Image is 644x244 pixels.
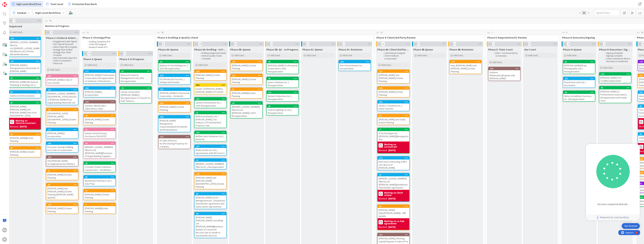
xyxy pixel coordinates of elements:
[84,73,115,83] div: [PERSON_NAME] Professional Corporation | Reorganization of Authentic Orthodontics
[83,86,116,97] a: 168[PERSON_NAME] | Incorporation
[378,114,409,125] div: 92[PERSON_NAME] and Souk| Estate Planning
[159,88,190,98] div: 135[PERSON_NAME] Professional Corporation - Dividends
[48,89,78,91] div: 182
[9,40,41,57] div: [DRIVERS_LICENSE_NUMBER] Alberta Ltd./[DRIVERS_LICENSE_NUMBER] Alberta Ltd. | Pitcher Marital Bre...
[158,88,191,99] a: 135[PERSON_NAME] Professional Corporation - Dividends
[84,117,115,125] div: [PERSON_NAME] | Estate Planning
[159,135,190,138] div: 110
[194,69,227,81] a: 194[PERSON_NAME] | Estate Planning
[84,70,115,83] div: 177[PERSON_NAME] Professional Corporation | Reorganization of Authentic Orthodontics
[124,63,134,66] span: Add Card...
[46,75,78,78] div: 186
[586,144,640,220] div: Checklist Container
[563,91,595,102] a: 63Metco Installation Services Inc. | Reorganization
[160,61,190,63] div: 23
[449,60,482,74] a: 149Hop, [PERSON_NAME] and [PERSON_NAME] | Estate Planning
[563,77,595,80] div: 121
[563,94,595,101] div: Metco Installation Services Inc. | Reorganization
[9,91,41,94] div: 82
[159,102,190,105] div: 106
[563,91,595,101] div: 63Metco Installation Services Inc. | Reorganization
[377,69,410,84] a: 115[PERSON_NAME] and [PERSON_NAME] | Estate Planning
[46,91,78,105] div: [DRIVERS_LICENSE_NUMBER] [GEOGRAPHIC_DATA] | Buyout of [PERSON_NAME] from Regal Building Material...
[46,88,78,91] div: 182
[268,91,298,94] div: 111
[232,61,262,63] div: 181
[563,63,595,74] div: [PERSON_NAME]/MJay Photography Ltd. | Reorganization
[9,91,41,98] div: 82Salmon Arm Recreations
[599,72,631,83] a: 176[PERSON_NAME] Prof Corp|Reorganization
[84,87,115,90] div: 168
[231,88,262,91] div: 51
[195,87,226,94] div: Estate of [PERSON_NAME] | [PERSON_NAME] of Probate
[267,91,298,101] div: 111Nextech Industries Inc. | Reorganization
[84,142,115,145] div: 19
[599,73,631,76] div: 176
[120,70,151,73] div: 22
[195,134,226,142] div: Buffalo Spirit Ventures Ltd. | Butterfly
[10,147,41,149] div: 97
[194,111,227,128] a: 21RSM Investments Ltd. / [PERSON_NAME] | Tax Analysis of Potential Real Property Sale
[378,90,409,97] div: [PERSON_NAME] | Estate Planning
[601,73,631,75] div: 176
[599,86,631,103] div: 99[PERSON_NAME] Le Professional Corporation | Reorganization and Family Trust
[159,138,190,149] div: Acclaim Advisory Inc.|Purchasing Property for Company
[267,94,298,101] div: Nextech Industries Inc. | Reorganization
[9,104,41,118] div: [PERSON_NAME], [PERSON_NAME] and [PERSON_NAME] | Exit from [GEOGRAPHIC_DATA]
[158,60,191,71] a: 23Bathory-Frota Holdings Inc. | 2023 Reorganization
[563,91,595,94] div: 63
[232,88,262,91] div: 51
[159,74,190,77] div: 154
[232,74,262,77] div: 101
[46,108,78,125] a: 166[GEOGRAPHIC_DATA][PERSON_NAME][GEOGRAPHIC_DATA] | Estate Planning
[194,131,227,142] a: 152Buffalo Spirit Ventures Ltd. | Butterfly
[160,88,190,91] div: 135
[528,54,539,57] span: Add Card...
[35,11,61,14] b: High Level Workflow
[159,77,190,84] div: Put the Recipe First Inc. | Adding Shareholder
[9,77,41,80] div: 79
[159,105,190,112] div: [PERSON_NAME] | Estate Planning
[594,10,620,16] input: Quick Filter...
[379,128,409,131] div: 17
[230,88,263,99] a: 51[PERSON_NAME]| Estate Planning
[378,114,409,117] div: 92
[195,131,226,134] div: 152
[450,60,481,63] div: 149
[83,128,116,139] a: 18Kamino Dental Group | Purchase of MCA/PCP
[9,76,41,88] a: 79[PERSON_NAME] Mechanical Plumbing & Heating Ltd. | ?
[9,136,41,143] div: [PERSON_NAME]|Estate Planning
[10,77,41,79] div: 79
[198,63,209,66] span: Add Card...
[196,84,226,86] div: 153
[230,60,263,71] a: 181[PERSON_NAME] | Estate Planning
[46,142,78,153] a: 163Precision Turning & Milling Ltd. | Sale of Corporation
[599,76,631,83] div: [PERSON_NAME] Prof Corp|Reorganization
[84,142,115,158] div: 19[DRIVERS_LICENSE_NUMBER] Alberta Ltd. ([PERSON_NAME])|Purchase of Regal Building Supplies
[120,87,151,90] div: 76
[85,101,115,103] div: 164
[9,146,41,157] a: 97[PERSON_NAME] | Estate Planning
[196,145,226,148] div: 137
[601,87,631,89] div: 99
[46,128,78,131] div: 172
[46,78,78,85] div: [PERSON_NAME] | Sale of Ivory Dental
[120,87,151,103] div: 76Ltorau Corporation ([PERSON_NAME]) | Reorganization re Transfer to Kids' holdcos
[586,144,640,208] div: checklist loading
[48,75,78,77] div: 186
[567,54,578,57] span: Add Card...
[9,94,41,98] div: Salmon Arm Recreations
[339,60,371,71] a: 150Pier V Investments Inc. - Incorporation
[565,77,595,80] div: 121
[194,145,227,156] a: 137Made by Marcus Ltd. | Agreements with 98 Food Co
[340,61,371,63] div: 150
[384,143,408,148] b: Waiting on accountant
[453,54,464,57] span: Add Card...
[159,91,190,98] div: [PERSON_NAME] Professional Corporation - Dividends
[84,87,115,97] div: 168[PERSON_NAME] | Incorporation
[9,37,41,57] div: 188[DRIVERS_LICENSE_NUMBER] Alberta Ltd./[DRIVERS_LICENSE_NUMBER] Alberta Ltd. | Pitcher Marital ...
[268,61,298,63] div: 40
[16,119,40,124] b: Waiting on client/accountant
[195,70,226,80] div: 194[PERSON_NAME] | Estate Planning
[159,135,190,149] div: 110Acclaim Advisory Inc.|Purchasing Property for Company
